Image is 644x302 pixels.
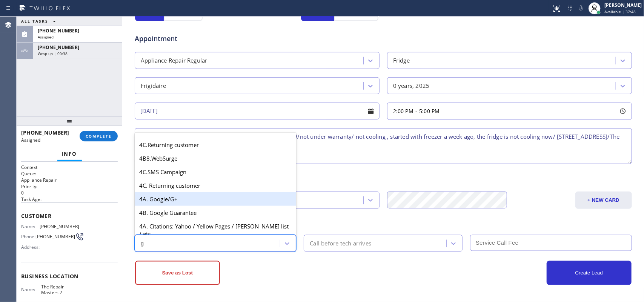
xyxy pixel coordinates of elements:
[135,165,297,179] div: 4C.SMS Campaign
[141,81,166,90] div: Frigidaire
[21,196,118,202] h2: Task Age:
[419,107,440,115] span: 5:00 PM
[135,261,220,285] button: Save as Lost
[57,147,82,161] button: Info
[310,239,371,248] div: Call before tech arrives
[393,107,413,115] span: 2:00 PM
[17,17,63,26] button: ALL TASKS
[141,56,207,65] div: Appliance Repair Regular
[21,137,40,143] span: Assigned
[135,192,297,206] div: 4A. Google/G+
[135,179,297,192] div: 4C. Returning customer
[135,206,297,219] div: 4B. Google Guarantee
[135,34,300,44] span: Appointment
[38,51,68,56] span: Wrap up | 00:38
[38,44,79,51] span: [PHONE_NUMBER]
[38,28,79,34] span: [PHONE_NUMBER]
[136,173,631,183] div: Credit card
[135,128,632,164] textarea: 2-5/ $40/Frigidaire FS French Door Fridge/MN FFTR1814W/not under warranty/ not cooling , started ...
[547,261,632,285] button: Create Lead
[21,177,118,183] p: Appliance Repair
[21,190,118,196] p: 0
[604,2,642,8] div: [PERSON_NAME]
[415,107,417,115] span: -
[470,235,632,251] input: Service Call Fee
[21,170,118,177] h2: Queue:
[40,224,79,229] span: [PHONE_NUMBER]
[393,81,430,90] div: 0 years, 2025
[21,164,118,170] h1: Context
[136,216,631,227] div: Other
[135,103,380,120] input: - choose date -
[21,234,35,239] span: Phone:
[393,56,410,65] div: Fridge
[576,3,586,14] button: Mute
[86,133,112,139] span: COMPLETE
[21,18,48,24] span: ALL TASKS
[21,212,118,219] span: Customer
[135,138,297,152] div: 4C.Returning customer
[135,219,297,241] div: 4A. Citations: Yahoo / Yellow Pages / [PERSON_NAME] list / etc
[21,183,118,190] h2: Priority:
[21,287,41,292] span: Name:
[35,234,75,239] span: [PHONE_NUMBER]
[604,9,636,14] span: Available | 37:48
[21,129,69,136] span: [PHONE_NUMBER]
[41,284,79,296] span: The Repair Masters 2
[135,152,297,165] div: 4B8.WebSurge
[21,224,40,229] span: Name:
[21,273,118,280] span: Business location
[38,34,54,40] span: Assigned
[21,244,41,250] span: Address:
[80,131,118,141] button: COMPLETE
[62,150,77,157] span: Info
[575,192,632,209] button: + NEW CARD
